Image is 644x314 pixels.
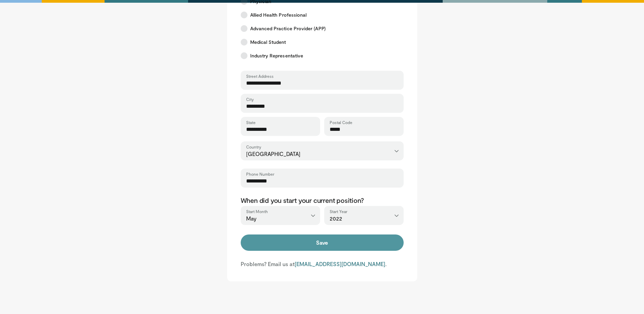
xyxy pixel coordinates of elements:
[246,73,274,79] label: Street Address
[241,234,404,251] button: Save
[241,260,404,268] p: Problems? Email us at .
[330,120,352,125] label: Postal Code
[250,25,326,32] span: Advanced Practice Provider (APP)
[250,39,286,46] span: Medical Student
[250,12,307,18] span: Allied Health Professional
[295,261,385,267] a: [EMAIL_ADDRESS][DOMAIN_NAME]
[246,97,254,102] label: City
[250,52,303,59] span: Industry Representative
[246,171,274,177] label: Phone Number
[246,120,256,125] label: State
[241,196,404,205] p: When did you start your current position?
